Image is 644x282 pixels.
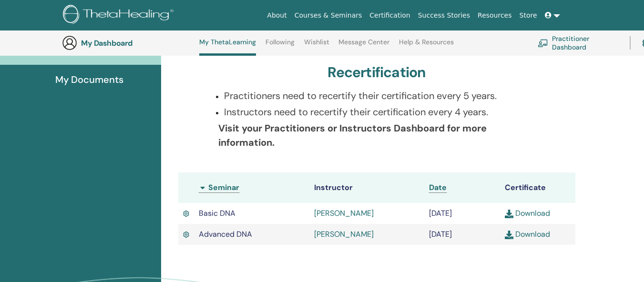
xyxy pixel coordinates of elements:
[500,172,575,203] th: Certificate
[314,229,374,239] a: [PERSON_NAME]
[505,231,513,239] img: download.svg
[199,229,252,239] span: Advanced DNA
[538,32,618,53] a: Practitioner Dashboard
[291,7,366,24] a: Courses & Seminars
[414,7,474,24] a: Success Stories
[199,38,256,56] a: My ThetaLearning
[183,209,189,218] img: Active Certificate
[516,7,541,24] a: Store
[505,210,513,218] img: download.svg
[266,38,295,53] a: Following
[81,39,176,48] h3: My Dashboard
[62,35,77,50] img: generic-user-icon.jpg
[263,7,290,24] a: About
[505,208,550,218] a: Download
[199,208,235,218] span: Basic DNA
[429,182,447,193] a: Date
[309,172,425,203] th: Instructor
[63,5,177,26] img: logo.png
[424,224,500,245] td: [DATE]
[224,105,541,119] p: Instructors need to recertify their certification every 4 years.
[538,39,548,47] img: chalkboard-teacher.svg
[338,38,389,53] a: Message Center
[183,230,189,239] img: Active Certificate
[505,229,550,239] a: Download
[55,72,123,87] span: My Documents
[327,64,426,81] h3: Recertification
[424,203,500,224] td: [DATE]
[314,208,374,218] a: [PERSON_NAME]
[304,38,329,53] a: Wishlist
[224,89,541,103] p: Practitioners need to recertify their certification every 5 years.
[399,38,454,53] a: Help & Resources
[218,122,487,149] b: Visit your Practitioners or Instructors Dashboard for more information.
[366,7,414,24] a: Certification
[474,7,516,24] a: Resources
